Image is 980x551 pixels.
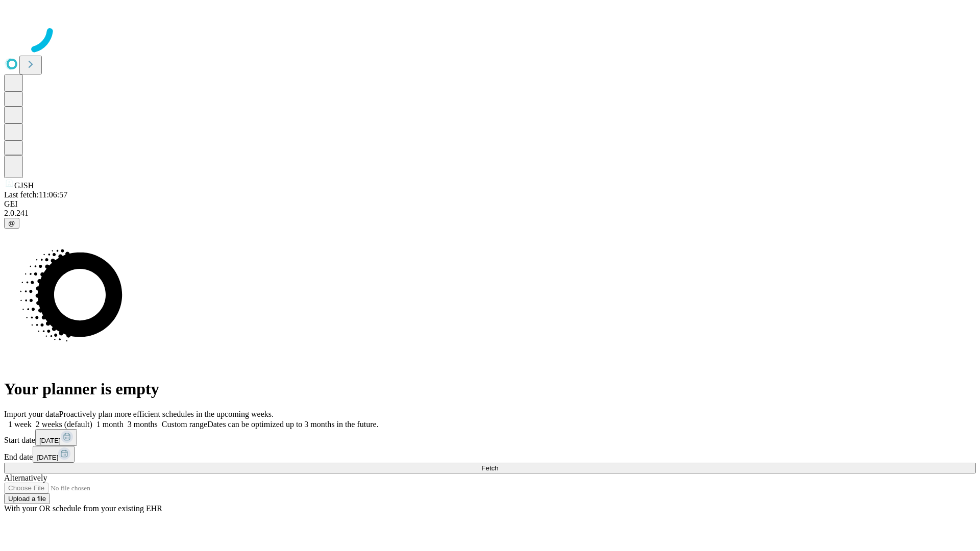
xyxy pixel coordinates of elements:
[4,209,976,218] div: 2.0.241
[4,473,47,482] span: Alternatively
[4,218,19,229] button: @
[481,464,498,472] span: Fetch
[39,437,61,444] span: [DATE]
[4,410,59,418] span: Import your data
[14,181,34,190] span: GJSH
[128,420,158,429] span: 3 months
[37,454,58,461] span: [DATE]
[59,410,274,418] span: Proactively plan more efficient schedules in the upcoming weeks.
[4,190,67,199] span: Last fetch: 11:06:57
[36,420,92,429] span: 2 weeks (default)
[4,446,976,463] div: End date
[4,429,976,446] div: Start date
[35,429,77,446] button: [DATE]
[8,420,32,429] span: 1 week
[96,420,124,429] span: 1 month
[4,504,162,513] span: With your OR schedule from your existing EHR
[33,446,75,463] button: [DATE]
[4,380,976,398] h1: Your planner is empty
[4,493,50,504] button: Upload a file
[4,463,976,473] button: Fetch
[8,219,15,227] span: @
[207,420,378,429] span: Dates can be optimized up to 3 months in the future.
[162,420,207,429] span: Custom range
[4,199,976,209] div: GEI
